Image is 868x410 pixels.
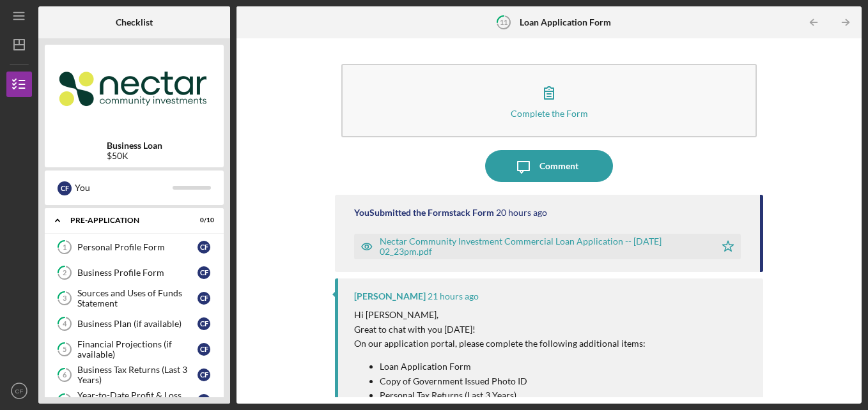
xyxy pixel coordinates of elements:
[116,17,153,27] b: Checklist
[107,140,162,151] b: Business Loan
[45,51,224,128] img: Product logo
[380,374,751,388] p: Copy of Government Issued Photo ID
[51,234,217,260] a: 1Personal Profile FormCF
[380,236,709,257] div: Nectar Community Investment Commercial Loan Application -- [DATE] 02_23pm.pdf
[380,360,751,374] p: Loan Application Form
[63,269,66,277] tspan: 2
[539,150,578,182] div: Comment
[428,291,479,301] time: 2025-09-15 17:11
[499,18,507,26] tspan: 11
[198,394,210,407] div: C F
[51,311,217,337] a: 4Business Plan (if available)CF
[191,216,214,224] div: 0 / 10
[198,343,210,356] div: C F
[485,150,613,182] button: Comment
[77,365,198,385] div: Business Tax Returns (Last 3 Years)
[198,317,210,330] div: C F
[354,291,426,301] div: [PERSON_NAME]
[51,285,217,311] a: 3Sources and Uses of Funds StatementCF
[198,292,210,305] div: C F
[198,241,210,254] div: C F
[77,288,198,308] div: Sources and Uses of Funds Statement
[198,266,210,279] div: C F
[63,345,66,354] tspan: 5
[520,17,611,27] b: Loan Application Form
[511,109,588,118] div: Complete the Form
[77,268,198,278] div: Business Profile Form
[354,323,751,337] p: Great to chat with you [DATE]!
[58,181,72,195] div: C F
[15,388,24,395] text: CF
[51,337,217,362] a: 5Financial Projections (if available)CF
[77,339,198,360] div: Financial Projections (if available)
[198,368,210,381] div: C F
[354,308,751,322] p: Hi [PERSON_NAME],
[51,362,217,388] a: 6Business Tax Returns (Last 3 Years)CF
[496,208,547,218] time: 2025-09-15 18:23
[51,260,217,285] a: 2Business Profile FormCF
[63,294,66,303] tspan: 3
[354,337,751,351] p: On our application portal, please complete the following additional items:
[77,319,198,329] div: Business Plan (if available)
[70,216,182,224] div: Pre-Application
[341,64,757,137] button: Complete the Form
[63,371,67,379] tspan: 6
[77,242,198,252] div: Personal Profile Form
[6,378,32,404] button: CF
[380,388,751,402] p: Personal Tax Returns (Last 3 Years)
[354,234,741,259] button: Nectar Community Investment Commercial Loan Application -- [DATE] 02_23pm.pdf
[63,397,67,405] tspan: 7
[63,320,67,328] tspan: 4
[354,208,494,218] div: You Submitted the Formstack Form
[75,177,173,199] div: You
[63,243,66,252] tspan: 1
[107,151,162,161] div: $50K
